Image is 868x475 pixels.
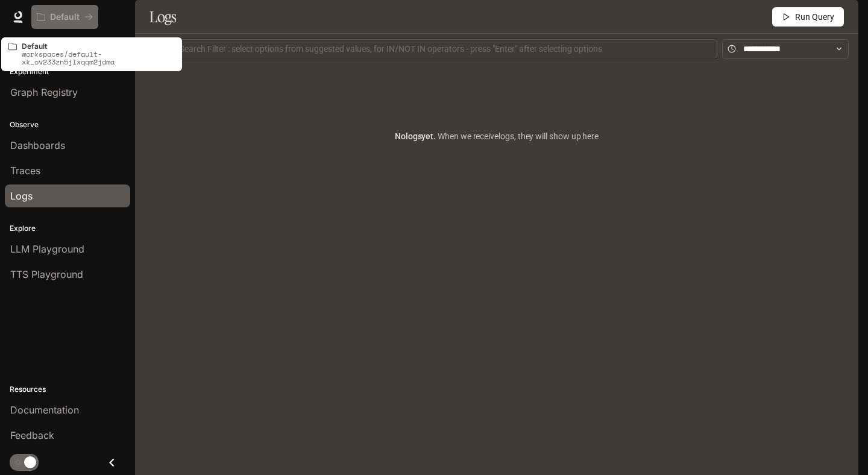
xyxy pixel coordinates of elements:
[22,42,175,50] p: Default
[22,50,175,66] p: workspaces/default-xk_ov233zn5jlxqqm2jdma
[31,5,98,29] button: All workspaces
[772,7,844,27] button: Run Query
[795,10,834,24] span: Run Query
[395,130,599,143] article: No logs yet.
[436,131,599,141] span: When we receive logs , they will show up here
[149,5,176,29] h1: Logs
[50,12,80,22] p: Default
